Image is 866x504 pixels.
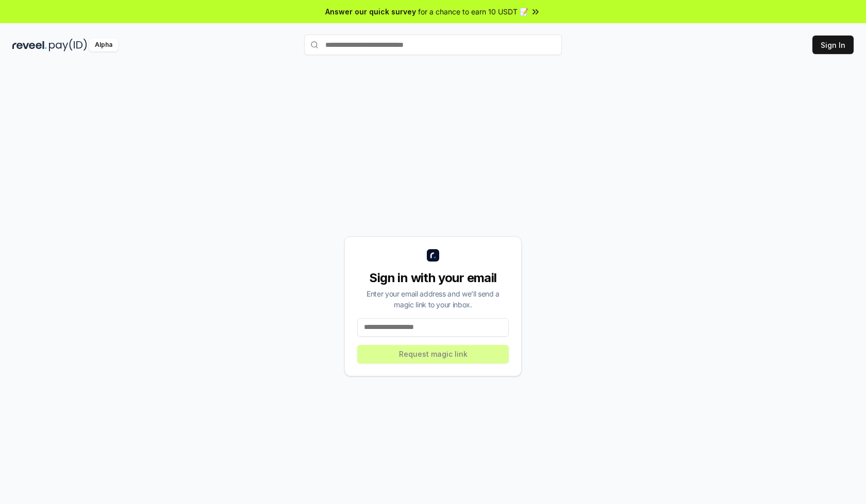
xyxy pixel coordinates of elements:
[812,36,854,54] button: Sign In
[427,249,439,262] img: logo_small
[89,39,118,51] div: Alpha
[49,39,87,51] img: pay_id
[325,6,416,17] span: Answer our quick survey
[418,6,528,17] span: for a chance to earn 10 USDT 📝
[12,39,47,51] img: reveel_dark
[357,270,509,286] div: Sign in with your email
[357,288,509,310] div: Enter your email address and we’ll send a magic link to your inbox.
